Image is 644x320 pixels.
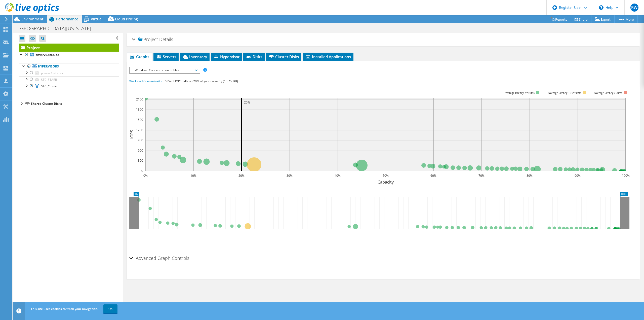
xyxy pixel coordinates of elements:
text: 1200 [136,128,143,132]
span: This site uses cookies to track your navigation. [31,307,98,311]
a: More [614,15,638,23]
a: STC_STARR [19,76,119,83]
text: 1800 [136,107,143,112]
a: Project [19,44,119,52]
b: shvsrv2.stcc.loc [36,53,59,57]
text: 0 [141,169,143,173]
svg: \n [599,5,603,10]
a: Share [571,15,591,23]
span: Disks [246,54,262,59]
span: 68% of IOPS falls on 20% of your capacity (15.75 TiB) [165,79,238,83]
span: Workload Concentration Bubble [132,67,197,73]
text: 40% [335,173,341,178]
text: 30% [287,173,293,178]
text: 60% [430,173,436,178]
span: Environment [21,17,44,21]
span: Virtual [91,17,102,21]
a: Export [591,15,615,23]
span: Details [159,36,173,42]
text: 600 [138,148,143,153]
text: 90% [575,173,581,178]
a: Reports [547,15,571,23]
span: Performance [56,17,78,21]
text: 80% [527,173,533,178]
tspan: Average latency <=10ms [504,91,535,95]
text: 70% [478,173,485,178]
text: 10% [190,173,196,178]
a: phvsec1.stcc.loc [19,70,119,76]
span: Inventory [182,54,207,59]
a: OK [103,304,117,313]
span: RW [630,4,638,12]
text: 0% [143,173,148,178]
span: Cluster Disks [268,54,299,59]
h1: [GEOGRAPHIC_DATA][US_STATE] [16,26,99,31]
text: 20% [238,173,245,178]
text: 900 [138,138,143,142]
text: Capacity [378,179,394,185]
a: Hypervisors [19,63,119,70]
span: Workload Concentration: [129,79,164,83]
span: Graphs [129,54,149,59]
tspan: Average latency 10<=20ms [548,91,581,95]
a: shvsrv2.stcc.loc [19,52,119,58]
a: STC_Cluster [19,83,119,89]
span: Cloud Pricing [115,17,138,21]
text: 50% [383,173,389,178]
text: Average latency >20ms [594,91,622,95]
h2: Advanced Graph Controls [129,253,189,263]
text: 300 [138,158,143,163]
text: IOPS [129,130,135,139]
span: STC_Cluster [41,84,58,88]
span: Servers [156,54,176,59]
span: STC_STARR [41,78,57,82]
div: Shared Cluster Disks [31,101,119,107]
span: Hypervisor [213,54,239,59]
text: 2100 [136,97,143,101]
span: Project [138,37,158,42]
text: 1500 [136,118,143,122]
text: 100% [622,173,630,178]
span: Installed Applications [305,54,351,59]
text: 20% [244,100,250,104]
span: phvsec1.stcc.loc [41,71,64,75]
